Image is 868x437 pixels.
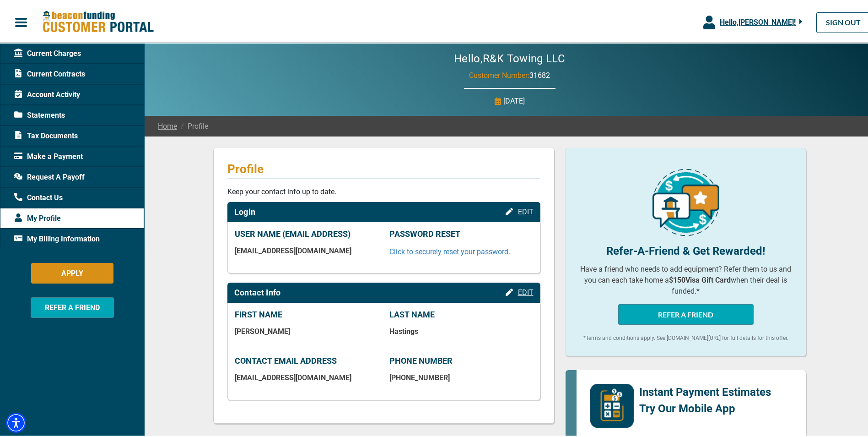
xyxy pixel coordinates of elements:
[235,325,378,334] p: [PERSON_NAME]
[518,286,534,295] span: EDIT
[14,67,85,78] span: Current Contracts
[14,232,100,243] span: My Billing Information
[720,16,796,25] span: Hello, [PERSON_NAME] !
[14,149,83,160] span: Make a Payment
[639,399,771,415] p: Try Our Mobile App
[618,302,754,323] button: REFER A FRIEND
[6,411,26,431] div: Accessibility Menu
[235,227,378,237] p: USER NAME (EMAIL ADDRESS)
[389,308,533,318] p: LAST NAME
[14,170,85,181] span: Request A Payoff
[518,206,534,214] span: EDIT
[426,50,593,64] h2: Hello, R&K Towing LLC
[234,286,281,296] h2: Contact Info
[652,167,719,234] img: refer-a-friend-icon.png
[389,246,510,254] a: Click to securely reset your password.
[14,108,65,119] span: Statements
[14,211,61,222] span: My Profile
[389,227,533,237] p: PASSWORD RESET
[14,87,80,98] span: Account Activity
[227,185,540,196] p: Keep your contact info up to date.
[14,129,78,140] span: Tax Documents
[14,46,81,57] span: Current Charges
[389,325,533,334] p: Hastings
[235,371,378,380] p: [EMAIL_ADDRESS][DOMAIN_NAME]
[503,94,525,105] p: [DATE]
[235,245,378,253] p: [EMAIL_ADDRESS][DOMAIN_NAME]
[235,354,378,364] p: CONTACT EMAIL ADDRESS
[14,191,63,202] span: Contact Us
[590,382,634,426] img: mobile-app-logo.png
[389,354,533,364] p: PHONE NUMBER
[580,262,792,295] p: Have a friend who needs to add equipment? Refer them to us and you can each take home a when thei...
[31,295,114,316] button: REFER A FRIEND
[580,241,792,257] p: Refer-A-Friend & Get Rewarded!
[235,308,378,318] p: FIRST NAME
[227,160,540,175] p: Profile
[580,332,792,340] p: *Terms and conditions apply. See [DOMAIN_NAME][URL] for full details for this offer.
[389,371,533,380] p: [PHONE_NUMBER]
[31,261,113,282] button: APPLY
[469,69,529,78] span: Customer Number:
[639,382,771,399] p: Instant Payment Estimates
[177,119,208,130] span: Profile
[529,69,550,78] span: 31682
[669,274,731,283] b: $150 Visa Gift Card
[158,119,177,130] a: Home
[234,205,256,215] h2: Login
[42,9,154,32] img: Beacon Funding Customer Portal Logo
